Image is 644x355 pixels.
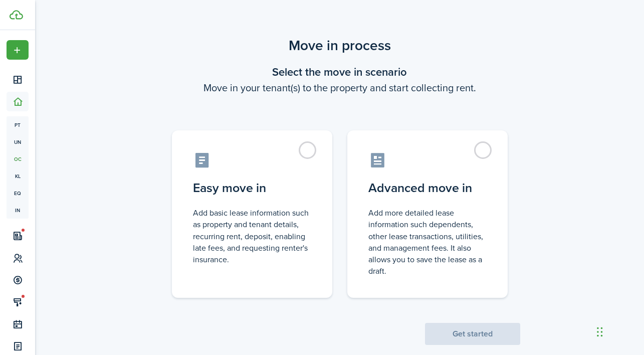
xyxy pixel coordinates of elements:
a: kl [7,167,29,185]
scenario-title: Move in process [159,35,520,56]
wizard-step-header-title: Select the move in scenario [159,64,520,80]
control-radio-card-title: Advanced move in [368,179,487,197]
a: in [7,202,29,219]
img: TenantCloud [10,10,23,20]
button: Open menu [7,40,29,60]
iframe: Chat Widget [594,307,644,355]
wizard-step-header-description: Move in your tenant(s) to the property and start collecting rent. [159,80,520,95]
control-radio-card-title: Easy move in [193,179,311,197]
a: oc [7,150,29,167]
a: pt [7,116,29,133]
control-radio-card-description: Add basic lease information such as property and tenant details, recurring rent, deposit, enablin... [193,207,311,265]
control-radio-card-description: Add more detailed lease information such dependents, other lease transactions, utilities, and man... [368,207,487,277]
a: eq [7,185,29,202]
a: un [7,133,29,150]
div: Drag [597,317,603,347]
